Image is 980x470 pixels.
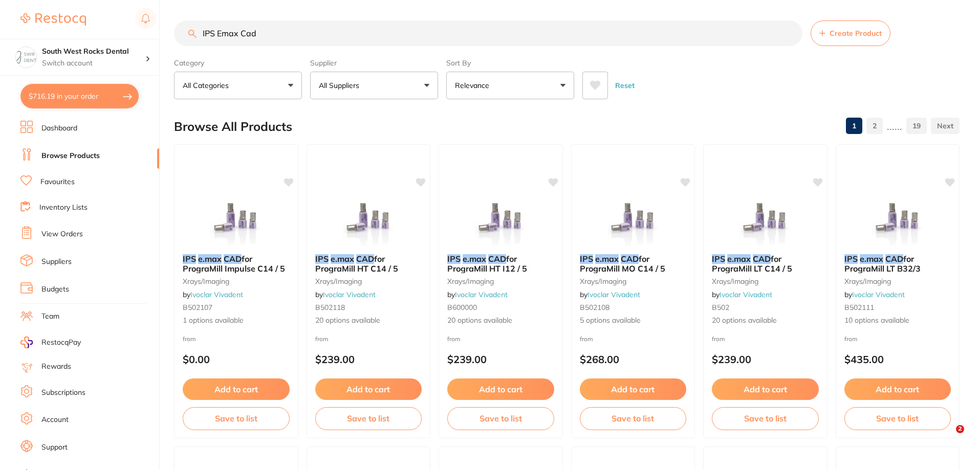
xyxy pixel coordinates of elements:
a: Support [41,442,68,453]
img: IPS e.max CAD for PrograMill HT I12 / 5 [467,195,534,246]
em: CAD [356,254,374,264]
em: IPS [183,254,196,264]
button: $716.19 in your order [20,84,139,108]
p: $239.00 [315,353,422,365]
button: All Categories [174,72,302,99]
span: B502107 [183,303,212,312]
b: IPS e.max CAD for PrograMill HT C14 / 5 [315,254,422,273]
span: by [712,290,772,299]
span: from [712,335,725,343]
button: Add to cart [183,378,290,400]
button: Add to cart [315,378,422,400]
span: 20 options available [315,316,422,326]
a: Ivoclar Vivadent [720,290,772,299]
input: Search Products [174,20,802,46]
span: from [183,335,196,343]
a: Restocq Logo [20,8,86,31]
span: from [580,335,593,343]
em: CAD [885,254,903,264]
span: 20 options available [712,316,819,326]
button: All Suppliers [310,72,438,99]
a: 1 [846,116,862,136]
a: Inventory Lists [39,203,88,213]
em: e.max [198,254,222,264]
a: Ivoclar Vivadent [190,290,243,299]
span: from [447,335,461,343]
a: Browse Products [41,151,100,161]
b: IPS e.max CAD for PrograMill LT C14 / 5 [712,254,819,273]
span: 2 [956,425,964,433]
span: by [447,290,508,299]
a: 19 [906,116,927,136]
h4: South West Rocks Dental [42,47,145,57]
p: $239.00 [447,353,554,365]
button: Add to cart [712,378,819,400]
b: IPS e.max CAD for PrograMill MO C14 / 5 [580,254,687,273]
small: xrays/imaging [580,277,687,285]
p: All Suppliers [319,80,363,91]
a: Subscriptions [41,388,85,398]
em: e.max [463,254,486,264]
small: xrays/imaging [315,277,422,285]
img: IPS e.max CAD for PrograMill LT C14 / 5 [732,195,798,246]
p: $435.00 [844,353,951,365]
span: B502108 [580,303,609,312]
label: Supplier [310,58,438,68]
button: Add to cart [844,378,951,400]
span: for PrograMill Impulse C14 / 5 [183,254,285,273]
em: e.max [860,254,883,264]
span: from [844,335,858,343]
a: Team [41,311,59,322]
em: e.max [727,254,751,264]
span: by [315,290,376,299]
img: RestocqPay [20,337,33,348]
em: IPS [844,254,858,264]
span: for PrograMill MO C14 / 5 [580,254,665,273]
span: by [844,290,905,299]
img: IPS e.max CAD for PrograMill LT B32/3 [864,195,931,246]
p: Relevance [455,80,493,91]
span: Create Product [830,29,882,37]
span: 10 options available [844,316,951,326]
a: Rewards [41,362,71,372]
button: Save to list [183,407,290,430]
a: Ivoclar Vivadent [455,290,508,299]
em: CAD [621,254,639,264]
a: 2 [866,116,883,136]
p: $0.00 [183,353,290,365]
span: for PrograMill LT B32/3 [844,254,921,273]
em: e.max [595,254,619,264]
label: Sort By [446,58,574,68]
em: IPS [315,254,329,264]
button: Save to list [580,407,687,430]
span: B502118 [315,303,345,312]
span: 5 options available [580,316,687,326]
a: Dashboard [41,123,77,133]
a: Account [41,415,69,425]
button: Save to list [712,407,819,430]
a: RestocqPay [20,337,81,348]
em: IPS [712,254,725,264]
button: Add to cart [580,378,687,400]
span: 1 options available [183,316,290,326]
button: Add to cart [447,378,554,400]
em: IPS [580,254,593,264]
img: Restocq Logo [20,13,86,26]
button: Save to list [447,407,554,430]
small: xrays/imaging [712,277,819,285]
b: IPS e.max CAD for PrograMill LT B32/3 [844,254,951,273]
img: South West Rocks Dental [16,47,36,68]
span: by [580,290,640,299]
em: CAD [753,254,771,264]
a: Ivoclar Vivadent [587,290,640,299]
label: Category [174,58,302,68]
a: Ivoclar Vivadent [852,290,905,299]
a: Favourites [40,177,75,187]
a: Budgets [41,284,69,295]
span: for PrograMill HT I12 / 5 [447,254,527,273]
small: xrays/imaging [844,277,951,285]
em: CAD [224,254,242,264]
b: IPS e.max CAD for PrograMill Impulse C14 / 5 [183,254,290,273]
iframe: Intercom live chat [935,425,960,450]
p: ...... [887,120,902,132]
